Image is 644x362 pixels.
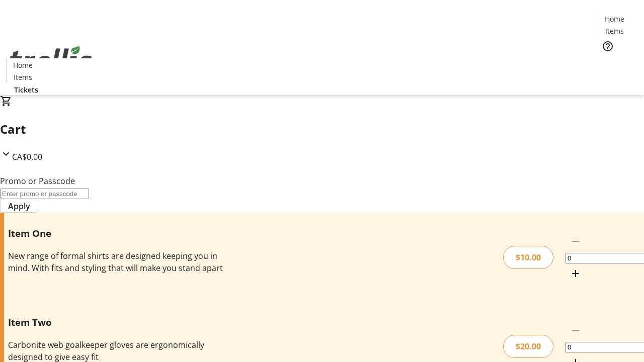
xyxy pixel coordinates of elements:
h3: Item Two [8,315,228,329]
span: CA$0.00 [12,151,42,162]
span: Items [605,26,624,36]
h3: Item One [8,226,228,240]
a: Home [598,14,630,24]
button: Increment by one [566,263,586,284]
span: Home [13,60,33,70]
span: Tickets [606,58,630,69]
div: $20.00 [503,335,553,358]
div: $10.00 [503,246,553,269]
a: Tickets [6,84,46,95]
a: Home [7,60,39,70]
a: Tickets [598,58,638,69]
span: Home [605,14,624,24]
span: Apply [8,200,30,212]
span: Tickets [14,84,38,95]
span: Items [14,72,32,82]
div: New range of formal shirts are designed keeping you in mind. With fits and styling that will make... [8,250,228,274]
a: Items [598,26,630,36]
img: Orient E2E Organization FhsNP1R4s6's Logo [6,35,96,85]
button: Help [598,36,618,56]
a: Items [7,72,39,82]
